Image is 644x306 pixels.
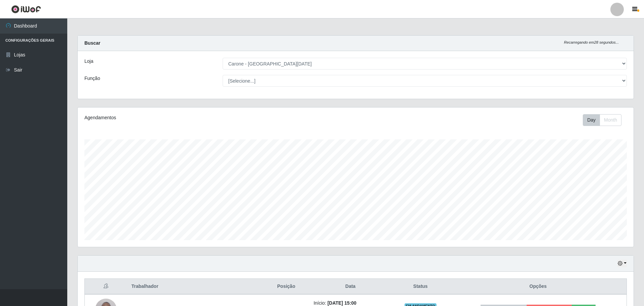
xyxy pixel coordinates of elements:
strong: Buscar [84,40,100,46]
th: Status [391,279,450,295]
div: Agendamentos [84,114,305,121]
button: Day [583,114,600,126]
img: CoreUI Logo [11,5,41,13]
th: Opções [450,279,627,295]
div: Toolbar with button groups [583,114,627,126]
button: Month [600,114,621,126]
div: First group [583,114,621,126]
label: Loja [84,58,93,65]
th: Trabalhador [127,279,263,295]
label: Função [84,75,100,82]
i: Recarregando em 28 segundos... [564,40,619,44]
th: Data [309,279,391,295]
th: Posição [263,279,310,295]
time: [DATE] 15:00 [328,300,356,306]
